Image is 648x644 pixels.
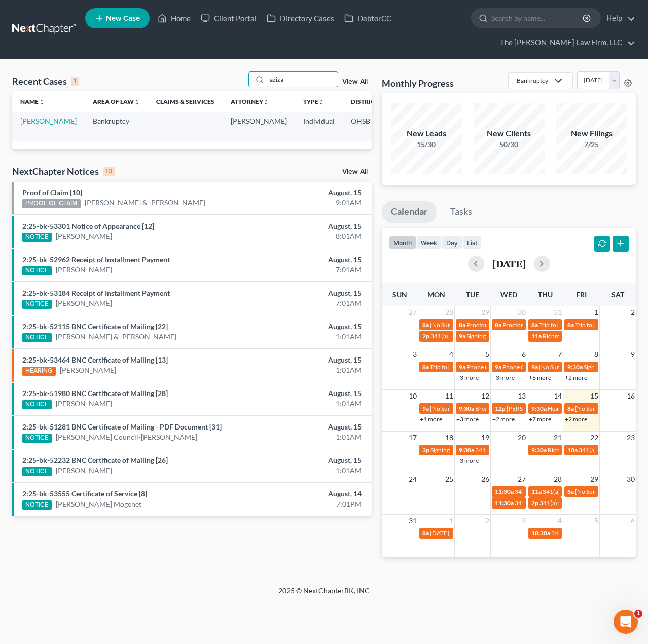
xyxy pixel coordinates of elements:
span: 9:30a [567,363,583,371]
div: 7:01AM [255,298,362,308]
span: 4 [557,515,563,527]
span: 8a [567,488,574,495]
span: 10:30a [531,529,550,537]
span: 2 [484,515,490,527]
span: 3p [422,446,429,454]
span: 11:30a [495,488,514,495]
a: Client Portal [196,9,262,27]
i: unfold_more [318,99,325,105]
div: NOTICE [22,434,52,443]
span: 13 [517,390,527,402]
a: The [PERSON_NAME] Law Firm, LLC [495,33,635,52]
a: Nameunfold_more [20,98,45,105]
a: Districtunfold_more [351,98,384,105]
span: Phone Consultation - [PERSON_NAME] [502,363,607,371]
div: 1:01AM [255,332,362,342]
a: [PERSON_NAME] [56,399,112,409]
a: [PERSON_NAME] Mogenet [56,499,141,509]
button: day [442,236,462,249]
span: [No Summary] [575,405,614,412]
span: 17 [408,432,418,444]
h3: Monthly Progress [382,77,454,89]
a: 2:25-bk-51980 BNC Certificate of Mailing [28] [22,389,168,398]
div: August, 15 [255,188,362,198]
span: 9a [495,363,501,371]
a: +3 more [456,457,479,464]
a: [PERSON_NAME] & [PERSON_NAME] [85,198,205,208]
a: +7 more [529,415,551,423]
input: Search by name... [491,9,584,27]
div: 7:01AM [255,265,362,275]
div: 9:01AM [255,198,362,208]
span: 8a [531,321,538,329]
div: NOTICE [22,300,52,309]
div: 15/30 [391,139,462,150]
span: Mon [427,290,445,299]
span: 11:30a [495,499,514,507]
a: Area of Lawunfold_more [93,98,140,105]
div: 8:01AM [255,231,362,241]
a: Help [601,9,635,27]
span: 7 [557,348,563,361]
a: +3 more [492,374,515,381]
a: Typeunfold_more [303,98,325,105]
div: NOTICE [22,333,52,342]
span: New Case [106,15,140,22]
a: +3 more [456,374,479,381]
span: 30 [517,306,527,318]
span: 31 [408,515,418,527]
div: NextChapter Notices [12,165,115,177]
span: Proctoring [US_STATE] Bar Exam [466,321,554,329]
a: [PERSON_NAME] [56,298,112,308]
span: 27 [517,473,527,485]
div: Bankruptcy [517,76,548,85]
span: 3 [521,515,527,527]
span: [No Summary] [430,405,469,412]
span: 341(a) meeting for [PERSON_NAME] [515,499,613,507]
span: Phone Consultation - [PERSON_NAME] [466,363,571,371]
a: Proof of Claim [10] [22,188,82,197]
span: Sat [611,290,624,299]
a: View All [342,168,368,175]
a: [PERSON_NAME] [20,117,77,125]
i: unfold_more [134,99,140,105]
input: Search by name... [267,72,338,87]
span: 18 [444,432,454,444]
span: Sun [392,290,407,299]
a: +2 more [565,415,587,423]
span: 8a [422,529,429,537]
a: [PERSON_NAME] [56,265,112,275]
div: 7:01PM [255,499,362,509]
span: 341(a) meeting for [PERSON_NAME] [543,488,640,495]
div: 1:01AM [255,432,362,442]
h2: [DATE] [492,258,526,269]
div: August, 15 [255,355,362,365]
span: 20 [517,432,527,444]
span: 9:30a [531,446,547,454]
div: August, 15 [255,255,362,265]
td: [PERSON_NAME] [223,112,295,140]
span: 25 [444,473,454,485]
a: +3 more [456,415,479,423]
span: 2 [630,306,636,318]
span: Trip to [GEOGRAPHIC_DATA] [539,321,619,329]
a: 2:25-bk-53184 Receipt of Installment Payment [22,289,170,297]
td: OHSB [343,112,392,140]
span: 8a [567,405,574,412]
div: August, 15 [255,455,362,466]
div: August, 15 [255,288,362,298]
span: 8a [422,321,429,329]
span: Breakfast with the [PERSON_NAME] Boys [475,405,586,412]
span: Thu [538,290,553,299]
span: 9a [459,363,465,371]
span: 3 [412,348,418,361]
span: 9a [459,332,465,340]
div: New Clients [474,128,545,139]
span: Signing Appointment - [PERSON_NAME] - Chapter 7 [466,332,604,340]
td: Individual [295,112,343,140]
button: week [416,236,442,249]
span: 29 [589,473,599,485]
span: 12 [480,390,490,402]
span: 8a [422,363,429,371]
span: 341(a) meeting for [PERSON_NAME] [515,488,613,495]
